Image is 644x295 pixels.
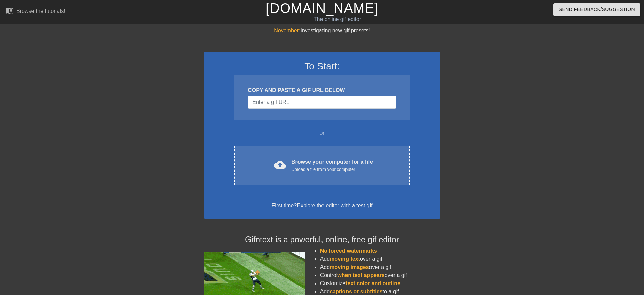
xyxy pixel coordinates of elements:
[274,159,286,171] span: cloud_upload
[345,280,400,286] span: text color and outline
[5,6,65,17] a: Browse the tutorials!
[204,27,440,35] div: Investigating new gif presets!
[248,96,396,109] input: Username
[330,289,382,294] span: captions or subtitles
[221,129,423,137] div: or
[553,3,640,16] button: Send Feedback/Suggestion
[330,264,369,270] span: moving images
[266,1,378,16] a: [DOMAIN_NAME]
[320,255,440,263] li: Add over a gif
[213,61,432,72] h3: To Start:
[218,15,457,23] div: The online gif editor
[337,272,385,278] span: when text appears
[297,203,372,208] a: Explore the editor with a test gif
[559,5,635,14] span: Send Feedback/Suggestion
[291,158,373,173] div: Browse your computer for a file
[274,28,300,33] span: November:
[291,166,373,173] div: Upload a file from your computer
[16,8,65,14] div: Browse the tutorials!
[330,256,360,262] span: moving text
[248,86,396,94] div: COPY AND PASTE A GIF URL BELOW
[5,6,14,15] span: menu_book
[320,279,440,288] li: Customize
[320,271,440,279] li: Control over a gif
[320,263,440,271] li: Add over a gif
[320,248,377,254] span: No forced watermarks
[213,202,432,210] div: First time?
[204,235,440,245] h4: Gifntext is a powerful, online, free gif editor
